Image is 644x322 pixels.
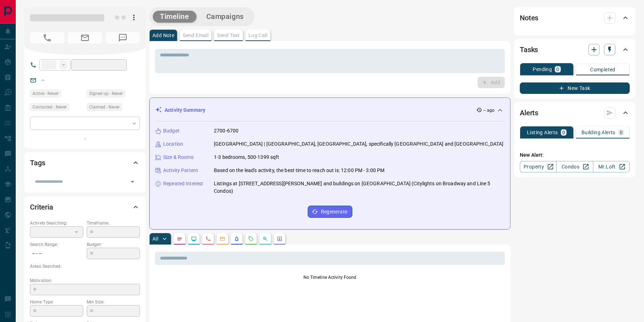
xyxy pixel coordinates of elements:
p: 1-3 bedrooms, 500-1399 sqft [214,154,280,161]
p: Location [163,140,183,148]
p: Timeframe: [87,220,140,226]
h2: Notes [520,12,538,24]
p: -- - -- [30,248,83,260]
p: Areas Searched: [30,263,140,270]
span: No Email [68,32,102,44]
h2: Tasks [520,44,538,55]
span: Contacted - Never [32,104,67,111]
h2: Alerts [520,107,538,119]
div: Activity Summary-- ago [155,104,504,117]
a: Condos [556,161,593,172]
span: Signed up - Never [89,90,123,97]
button: Regenerate [308,206,352,218]
p: No Timeline Activity Found [155,274,505,281]
p: Min Size: [87,299,140,305]
p: Size & Rooms [163,154,194,161]
a: Property [520,161,557,172]
p: New Alert: [520,151,630,159]
button: Campaigns [199,11,251,22]
p: Add Note [152,33,174,38]
svg: Opportunities [262,236,268,242]
span: Active - Never [32,90,59,97]
p: Activity Pattern [163,167,198,174]
p: Listings at [STREET_ADDRESS][PERSON_NAME] and buildings on [GEOGRAPHIC_DATA] (Citylights on Broad... [214,180,504,195]
p: Pending [533,67,552,72]
p: [GEOGRAPHIC_DATA] | [GEOGRAPHIC_DATA], [GEOGRAPHIC_DATA], specifically [GEOGRAPHIC_DATA] and [GEO... [214,140,503,148]
span: No Number [106,32,140,44]
div: Tags [30,154,140,171]
p: Building Alerts [582,130,615,135]
p: Based on the lead's activity, the best time to reach out is: 12:00 PM - 3:00 PM [214,167,384,174]
a: Mr.Loft [593,161,630,172]
p: All [152,236,158,241]
p: Listing Alerts [527,130,558,135]
span: Claimed - Never [89,104,120,111]
p: 0 [620,130,623,135]
button: Timeline [153,11,196,22]
p: Repeated Interest [163,180,203,187]
button: Open [127,177,137,187]
div: Tasks [520,41,630,58]
svg: Notes [177,236,182,242]
a: -- [41,77,44,83]
h2: Tags [30,157,45,168]
p: Budget [163,127,180,135]
p: Budget: [87,241,140,248]
p: Motivation: [30,277,140,284]
p: Activity Summary [165,106,205,114]
div: Notes [520,9,630,26]
p: 0 [556,67,559,72]
p: 0 [562,130,565,135]
svg: Calls [205,236,211,242]
h2: Criteria [30,201,53,213]
p: -- ago [483,107,494,114]
button: New Task [520,82,630,94]
p: Actively Searching: [30,220,83,226]
div: Alerts [520,104,630,121]
svg: Listing Alerts [234,236,240,242]
svg: Lead Browsing Activity [191,236,197,242]
p: 2700-6700 [214,127,238,135]
p: Search Range: [30,241,83,248]
div: Criteria [30,198,140,216]
svg: Emails [220,236,225,242]
svg: Requests [248,236,254,242]
span: No Number [30,32,64,44]
svg: Agent Actions [277,236,282,242]
p: Completed [590,67,615,72]
p: Home Type: [30,299,83,305]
